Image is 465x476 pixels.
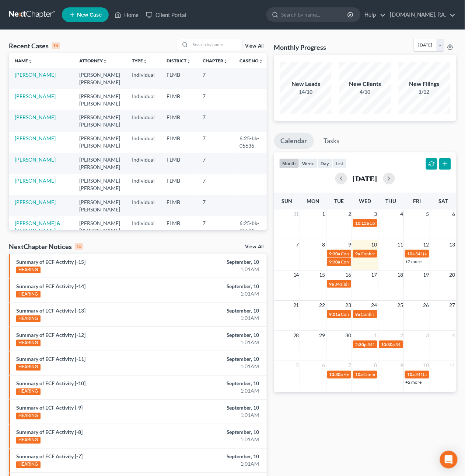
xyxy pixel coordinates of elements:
span: 11 [449,361,456,370]
span: 10:30a [381,342,395,347]
span: 9 [399,361,404,370]
div: September, 10 [183,404,259,412]
td: 7 [197,68,234,89]
span: 2:30p [355,342,367,347]
a: +2 more [405,380,422,385]
td: [PERSON_NAME] [PERSON_NAME] [73,132,126,153]
div: HEARING [16,291,41,298]
span: 8 [374,361,378,370]
span: 20 [449,270,456,279]
span: 9:30a [329,251,340,256]
span: 24 [371,301,378,310]
a: Help [361,8,386,21]
div: 1:01AM [183,290,259,297]
td: 7 [197,174,234,195]
span: 10a [407,372,415,377]
a: Chapterunfold_more [203,58,228,63]
td: 7 [197,153,234,174]
div: 1:01AM [183,314,259,322]
span: New Case [77,12,102,18]
span: 9:30a [329,259,340,265]
span: 4 [452,331,456,340]
div: September, 10 [183,429,259,436]
span: 23 [345,301,352,310]
a: [PERSON_NAME] [15,156,56,163]
div: 1:01AM [183,412,259,419]
td: Individual [126,110,161,131]
td: [PERSON_NAME] [PERSON_NAME] [73,68,126,89]
span: 29 [319,331,326,340]
div: September, 10 [183,283,259,290]
div: 4/10 [339,88,391,96]
div: 15 [52,42,60,49]
td: Individual [126,174,161,195]
button: week [299,158,318,168]
i: unfold_more [186,59,191,63]
div: Open Intercom Messenger [440,451,458,469]
button: month [279,158,299,168]
div: September, 10 [183,453,259,461]
span: 7 [347,361,352,370]
a: Summary of ECF Activity [-8] [16,429,83,435]
div: September, 10 [183,380,259,387]
span: Mon [307,198,319,204]
span: Confirmation hearing [341,251,383,256]
a: [PERSON_NAME] [15,135,56,141]
i: unfold_more [259,59,263,63]
span: 9a [355,251,360,256]
a: Nameunfold_more [15,58,32,63]
span: 9:01a [329,311,340,317]
td: Individual [126,153,161,174]
div: HEARING [16,267,41,273]
div: 1:01AM [183,266,259,273]
a: [PERSON_NAME] [15,93,56,99]
a: Summary of ECF Activity [-14] [16,283,85,289]
a: [DOMAIN_NAME], P.A. [387,8,456,21]
a: Summary of ECF Activity [-9] [16,405,83,411]
span: 22 [319,301,326,310]
span: 9a [355,311,360,317]
div: September, 10 [183,258,259,266]
span: 10 [371,240,378,249]
a: Summary of ECF Activity [-13] [16,307,85,314]
span: 4 [399,210,404,218]
i: unfold_more [28,59,32,63]
td: FLMB [161,174,197,195]
span: 3 [426,331,430,340]
div: 1:01AM [183,363,259,370]
div: HEARING [16,340,41,346]
span: Tue [334,198,344,204]
span: Confirmation Hearing [341,259,384,265]
span: 5 [426,210,430,218]
span: 341(a) meeting [415,251,444,256]
td: FLMB [161,89,197,110]
td: 7 [197,195,234,216]
span: 14 [293,270,300,279]
td: 7 [197,132,234,153]
a: Client Portal [142,8,190,21]
span: Fri [413,198,421,204]
span: 1 [322,210,326,218]
a: Case Nounfold_more [240,58,263,63]
span: 30 [345,331,352,340]
td: FLMB [161,110,197,131]
div: NextChapter Notices [9,242,83,251]
div: 1:01AM [183,339,259,346]
span: 27 [449,301,456,310]
td: 7 [197,216,234,237]
span: 9a [329,281,334,287]
span: Confirmation hearing [341,311,383,317]
div: HEARING [16,389,41,395]
a: View All [245,244,264,249]
td: FLMB [161,153,197,174]
td: FLMB [161,195,197,216]
span: 2 [399,331,404,340]
h2: [DATE] [353,175,377,182]
a: Calendar [274,133,314,149]
a: Attorneyunfold_more [79,58,107,63]
a: Home [111,8,142,21]
a: [PERSON_NAME] [15,177,56,184]
td: Individual [126,132,161,153]
div: 1:01AM [183,461,259,468]
span: 28 [293,331,300,340]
